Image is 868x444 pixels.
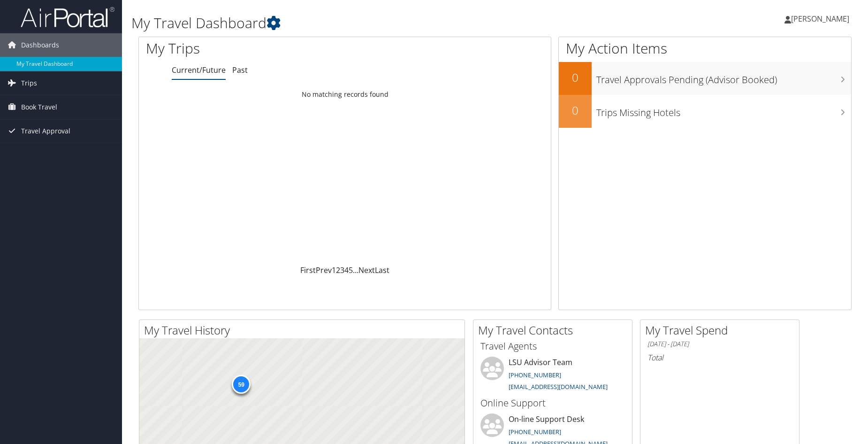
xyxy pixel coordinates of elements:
a: 1 [332,265,336,275]
h2: My Travel History [144,322,464,338]
h6: [DATE] - [DATE] [647,340,792,349]
a: [PERSON_NAME] [784,5,859,33]
li: LSU Advisor Team [476,357,630,395]
h2: 0 [559,70,592,86]
h1: My Action Items [559,39,851,58]
img: airportal-logo.png [21,6,114,28]
a: Last [375,265,389,275]
h3: Travel Agents [480,340,625,353]
h6: Total [647,352,792,363]
div: 59 [232,375,251,394]
span: [PERSON_NAME] [791,14,849,24]
a: 0Trips Missing Hotels [559,95,851,128]
h1: My Travel Dashboard [131,13,616,33]
a: Next [358,265,375,275]
a: First [300,265,316,275]
h3: Travel Approvals Pending (Advisor Booked) [596,69,851,86]
h3: Online Support [480,397,625,410]
h2: My Travel Contacts [478,322,632,338]
a: 2 [336,265,340,275]
td: No matching records found [139,86,551,103]
a: 0Travel Approvals Pending (Advisor Booked) [559,62,851,95]
a: [PHONE_NUMBER] [509,371,561,379]
h2: My Travel Spend [645,322,799,338]
h2: 0 [559,102,592,118]
a: 4 [344,265,349,275]
a: [PHONE_NUMBER] [509,428,561,436]
h1: My Trips [146,39,372,58]
span: Travel Approval [21,119,70,143]
a: [EMAIL_ADDRESS][DOMAIN_NAME] [509,382,608,391]
a: Current/Future [172,65,226,75]
h3: Trips Missing Hotels [596,101,851,119]
span: Book Travel [21,95,57,119]
a: Past [232,65,248,75]
a: 5 [349,265,353,275]
span: Trips [21,71,37,95]
a: Prev [316,265,332,275]
a: 3 [340,265,344,275]
span: Dashboards [21,33,59,57]
span: … [353,265,358,275]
